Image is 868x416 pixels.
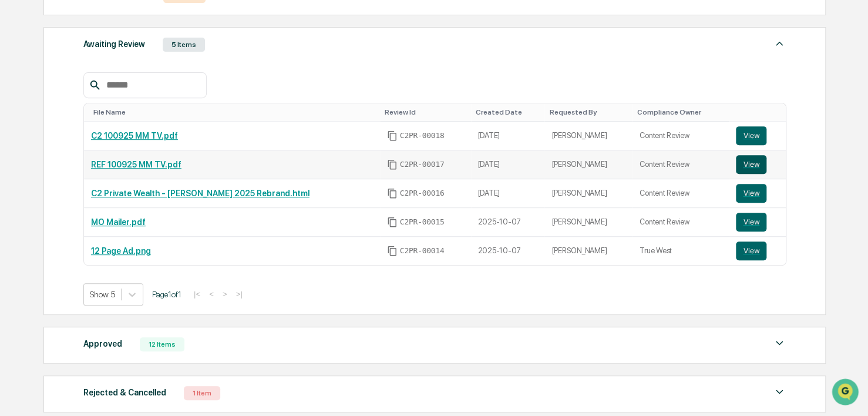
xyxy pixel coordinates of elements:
a: MO Mailer.pdf [91,217,146,227]
span: C2PR-00014 [400,246,445,256]
div: 🗄️ [85,149,95,159]
div: Toggle SortBy [93,108,375,116]
span: Copy Id [387,130,398,141]
td: Content Review [633,179,729,208]
span: Attestations [97,148,146,160]
img: caret [772,36,786,51]
div: 🖐️ [12,149,21,159]
a: Powered byPylon [83,199,142,208]
a: 🔎Data Lookup [7,166,79,187]
div: Awaiting Review [83,36,145,52]
td: [PERSON_NAME] [544,179,633,208]
td: [DATE] [471,150,545,179]
div: Toggle SortBy [738,108,781,116]
td: Content Review [633,150,729,179]
td: [DATE] [471,122,545,150]
button: View [736,213,766,232]
span: Copy Id [387,159,398,170]
iframe: Open customer support [830,377,862,409]
td: 2025-10-07 [471,208,545,237]
div: Toggle SortBy [637,108,724,116]
td: [PERSON_NAME] [544,150,633,179]
span: C2PR-00017 [400,160,445,169]
span: Copy Id [387,217,398,227]
div: Rejected & Cancelled [83,385,166,400]
div: Toggle SortBy [476,108,540,116]
button: View [736,155,766,174]
a: REF 100925 MM TV.pdf [91,160,181,169]
div: Toggle SortBy [549,108,628,116]
button: < [206,289,217,299]
a: View [736,184,779,203]
button: View [736,126,766,145]
img: 1746055101610-c473b297-6a78-478c-a979-82029cc54cd1 [12,90,33,111]
div: 12 Items [140,337,184,351]
img: caret [772,336,786,350]
div: Start new chat [40,90,193,102]
div: Toggle SortBy [385,108,466,116]
a: View [736,241,779,260]
p: How can we help? [12,25,214,43]
span: Data Lookup [23,170,74,182]
a: C2 Private Wealth - [PERSON_NAME] 2025 Rebrand.html [91,189,309,198]
div: Approved [83,336,122,351]
span: Preclearance [23,148,76,160]
a: 🗄️Attestations [80,143,150,165]
td: [DATE] [471,179,545,208]
span: Pylon [117,199,142,208]
td: True West [633,237,729,265]
div: 🔎 [12,172,21,181]
td: [PERSON_NAME] [544,122,633,150]
span: Copy Id [387,188,398,199]
button: > [219,289,231,299]
span: C2PR-00018 [400,131,445,140]
td: 2025-10-07 [471,237,545,265]
td: [PERSON_NAME] [544,208,633,237]
button: >| [233,289,246,299]
a: C2 100925 MM TV.pdf [91,131,178,140]
span: Copy Id [387,246,398,256]
a: View [736,126,779,145]
img: caret [772,385,786,399]
div: We're available if you need us! [40,102,149,111]
span: Page 1 of 1 [152,290,181,299]
button: |< [190,289,204,299]
span: C2PR-00016 [400,189,445,198]
td: Content Review [633,208,729,237]
td: Content Review [633,122,729,150]
button: View [736,241,766,260]
button: Start new chat [200,93,214,108]
a: View [736,213,779,232]
div: 5 Items [163,38,205,52]
a: 12 Page Ad.png [91,246,151,256]
a: 🖐️Preclearance [7,143,80,165]
span: C2PR-00015 [400,217,445,227]
div: 1 Item [184,386,220,400]
a: View [736,155,779,174]
button: View [736,184,766,203]
td: [PERSON_NAME] [544,237,633,265]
